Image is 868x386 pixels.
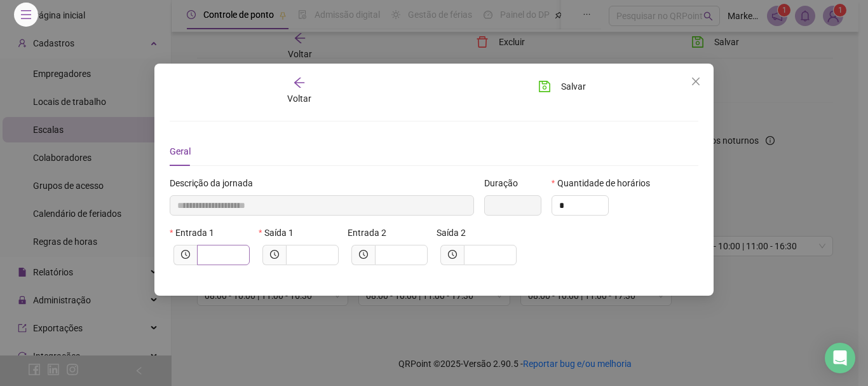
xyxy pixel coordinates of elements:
[170,144,191,158] div: Geral
[529,76,595,97] button: Salvar
[437,226,474,240] label: Saída 2
[561,79,586,93] span: Salvar
[259,226,302,240] label: Saída 1
[552,176,658,190] label: Quantidade de horários
[20,9,32,20] span: menu
[170,226,222,240] label: Entrada 1
[686,71,706,92] button: Close
[348,226,395,240] label: Entrada 2
[448,250,457,259] span: clock-circle
[484,176,526,190] label: Duração
[181,250,190,259] span: clock-circle
[359,250,368,259] span: clock-circle
[170,176,253,190] span: Descrição da jornada
[293,76,306,89] span: arrow-left
[825,343,855,373] div: Open Intercom Messenger
[691,76,701,86] span: close
[538,80,551,93] span: save
[287,93,311,104] span: Voltar
[270,250,279,259] span: clock-circle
